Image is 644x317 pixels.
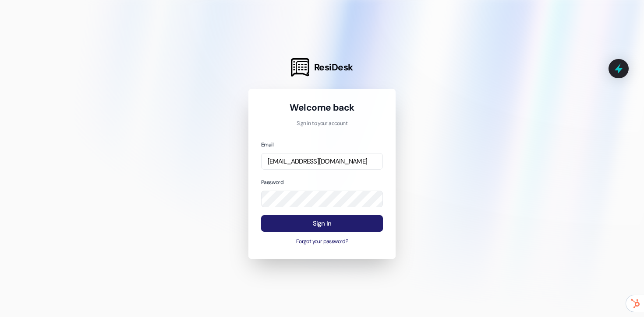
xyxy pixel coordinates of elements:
[261,215,383,232] button: Sign In
[261,238,383,246] button: Forgot your password?
[261,120,383,128] p: Sign in to your account
[261,101,383,114] h1: Welcome back
[261,153,383,170] input: name@example.com
[261,179,283,186] label: Password
[261,141,273,148] label: Email
[291,58,309,77] img: ResiDesk Logo
[314,61,353,73] span: ResiDesk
